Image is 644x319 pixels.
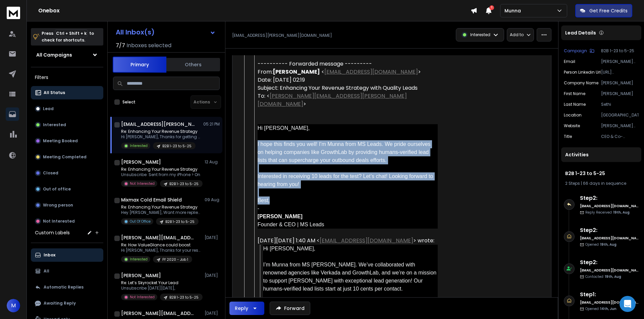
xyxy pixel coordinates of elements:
[121,234,195,241] h1: [PERSON_NAME][EMAIL_ADDRESS][DOMAIN_NAME]
[126,42,171,50] h3: Inboxes selected
[44,301,76,306] p: Awaiting Reply
[43,154,87,160] p: Meeting Completed
[565,180,580,186] span: 2 Steps
[43,219,75,224] p: Not Interested
[44,252,55,258] p: Inbox
[121,196,182,203] h1: Mixmax Cold Email Shield
[510,32,524,37] p: Add to
[121,280,202,286] p: Re: Let’s Skyrocket Your Lead
[258,196,438,205] div: Best,
[258,124,438,132] div: Hi [PERSON_NAME],
[564,112,582,118] p: Location
[601,70,639,75] p: [URL][DOMAIN_NAME]
[162,144,192,149] p: B2B 1-23 to 5-25
[31,102,103,115] button: Lead
[35,229,70,236] h3: Custom Labels
[121,210,202,215] p: Hey [PERSON_NAME], Want more replies to
[601,123,639,129] p: [PERSON_NAME][DOMAIN_NAME]
[321,68,421,76] span: < >
[31,118,103,132] button: Interested
[601,112,639,118] p: [GEOGRAPHIC_DATA]
[601,91,639,96] p: [PERSON_NAME]
[470,32,490,37] p: Interested
[166,57,220,72] button: Others
[31,134,103,148] button: Meeting Booked
[36,52,72,58] h1: All Campaigns
[31,297,103,310] button: Awaiting Reply
[580,291,639,299] h6: Step 1 :
[585,306,616,311] p: Opened
[43,186,71,192] p: Out of office
[31,215,103,228] button: Not Interested
[585,210,630,215] p: Reply Received
[258,140,438,164] div: I hope this finds you well! I'm Munna from MS Leads. We pride ourselves on helping companies like...
[565,181,637,186] div: |
[613,210,630,215] span: 19th, Aug
[43,170,58,176] p: Closed
[122,99,136,105] label: Select
[620,296,636,312] div: Open Intercom Messenger
[580,258,639,266] h6: Step 2 :
[258,237,438,245] div: [DATE][DATE] 1:40 AM < > wrote:
[7,299,20,312] button: M
[258,213,438,229] div: Founder & CEO | MS Leads
[564,102,586,107] p: Last Name
[600,306,616,311] span: 14th, Jun
[31,73,103,82] h3: Filters
[121,205,202,210] p: Re: Enhancing Your Revenue Strategy
[121,167,202,172] p: Re: Enhancing Your Revenue Strategy
[564,70,601,75] p: Person Linkedin Url
[564,48,594,54] button: Campaign
[601,59,639,64] p: [PERSON_NAME][EMAIL_ADDRESS][PERSON_NAME][DOMAIN_NAME]
[116,42,125,50] span: 7 / 7
[110,25,221,39] button: All Inbox(s)
[504,7,524,14] p: Munna
[113,57,166,73] button: Primary
[229,302,264,315] button: Reply
[565,29,596,36] p: Lead Details
[44,268,49,274] p: All
[169,181,199,186] p: B2B 1-23 to 5-25
[324,68,418,76] a: [EMAIL_ADDRESS][DOMAIN_NAME]
[589,7,628,14] p: Get Free Credits
[55,29,88,37] span: Ctrl + Shift + k
[121,242,202,248] p: Re: How ValueGlance could boost
[44,90,65,95] p: All Status
[43,203,73,208] p: Wrong person
[564,91,585,96] p: First Name
[121,172,202,177] p: Unsubscribe Sent from my iPhone > On
[130,219,151,224] p: Out Of Office
[564,80,598,86] p: Company Name
[258,214,303,219] span: [PERSON_NAME]
[564,48,587,54] p: Campaign
[203,122,220,127] p: 05:21 PM
[31,248,103,262] button: Inbox
[121,310,195,317] h1: [PERSON_NAME][EMAIL_ADDRESS][DOMAIN_NAME]
[31,281,103,294] button: Automatic Replies
[38,7,471,15] h1: Onebox
[564,59,575,64] p: Email
[600,242,616,247] span: 19th, Aug
[165,219,195,224] p: B2B 1-23 to 5-25
[270,302,310,315] button: Forward
[205,311,220,316] p: [DATE]
[205,197,220,203] p: 09 Aug
[31,264,103,278] button: All
[258,172,438,188] div: Interested in receiving 10 leads for the test? Let’s chat! Looking forward to hearing from you!
[31,198,103,212] button: Wrong person
[31,182,103,196] button: Out of office
[258,92,407,108] a: [PERSON_NAME][EMAIL_ADDRESS][PERSON_NAME][DOMAIN_NAME]
[121,159,161,165] h1: [PERSON_NAME]
[320,237,413,244] a: [EMAIL_ADDRESS][DOMAIN_NAME]
[489,5,494,10] span: 1
[601,80,639,86] p: [PERSON_NAME]
[121,286,202,291] p: Unsubscribe [DATE][DATE],
[258,205,438,213] div: -
[130,257,148,262] p: Interested
[232,33,332,38] p: [EMAIL_ADDRESS][PERSON_NAME][DOMAIN_NAME]
[205,235,220,240] p: [DATE]
[235,305,248,312] div: Reply
[31,86,103,99] button: All Status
